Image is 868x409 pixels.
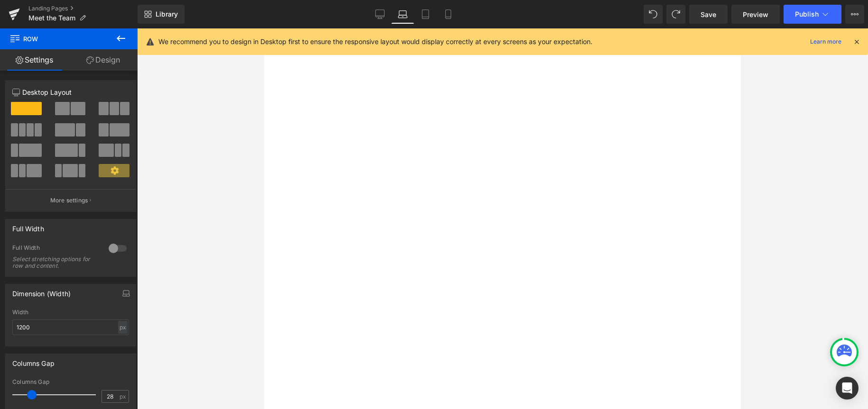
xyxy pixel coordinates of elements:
[50,196,88,205] p: More settings
[12,379,129,385] div: Columns Gap
[120,393,128,400] span: px
[12,219,44,233] div: Full Width
[836,377,859,400] div: Open Intercom Messenger
[12,244,99,254] div: Full Width
[9,28,104,49] span: Row
[12,256,98,269] div: Select stretching options for row and content.
[391,5,414,24] a: Laptop
[743,9,768,19] span: Preview
[118,321,128,334] div: px
[666,5,685,24] button: Redo
[6,189,136,211] button: More settings
[795,10,819,18] span: Publish
[12,87,129,97] p: Desktop Layout
[437,5,460,24] a: Mobile
[644,5,663,24] button: Undo
[158,36,592,47] p: We recommend you to design in Desktop first to ensure the responsive layout would display correct...
[156,10,178,18] span: Library
[845,5,864,24] button: More
[12,354,55,367] div: Columns Gap
[414,5,437,24] a: Tablet
[12,309,129,316] div: Width
[28,5,138,12] a: Landing Pages
[784,5,841,24] button: Publish
[731,5,780,24] a: Preview
[12,319,129,335] input: auto
[12,284,71,298] div: Dimension (Width)
[369,5,391,24] a: Desktop
[138,5,185,24] a: New Library
[806,36,845,47] a: Learn more
[701,9,716,19] span: Save
[69,49,138,71] a: Design
[28,14,75,22] span: Meet the Team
